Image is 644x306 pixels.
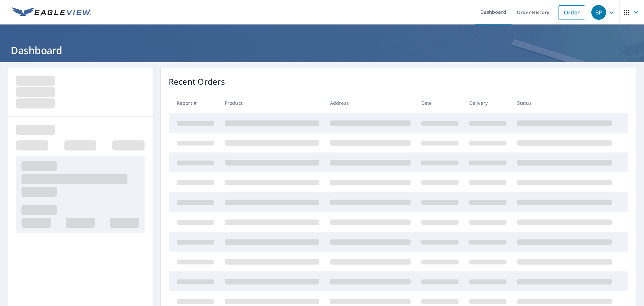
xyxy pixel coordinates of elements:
[169,76,225,88] p: Recent Orders
[591,5,606,20] div: BP
[512,93,617,113] th: Status
[12,7,91,17] img: EV Logo
[558,5,585,19] a: Order
[219,93,325,113] th: Product
[416,93,464,113] th: Date
[169,93,219,113] th: Report #
[8,43,636,57] h1: Dashboard
[464,93,512,113] th: Delivery
[325,93,416,113] th: Address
